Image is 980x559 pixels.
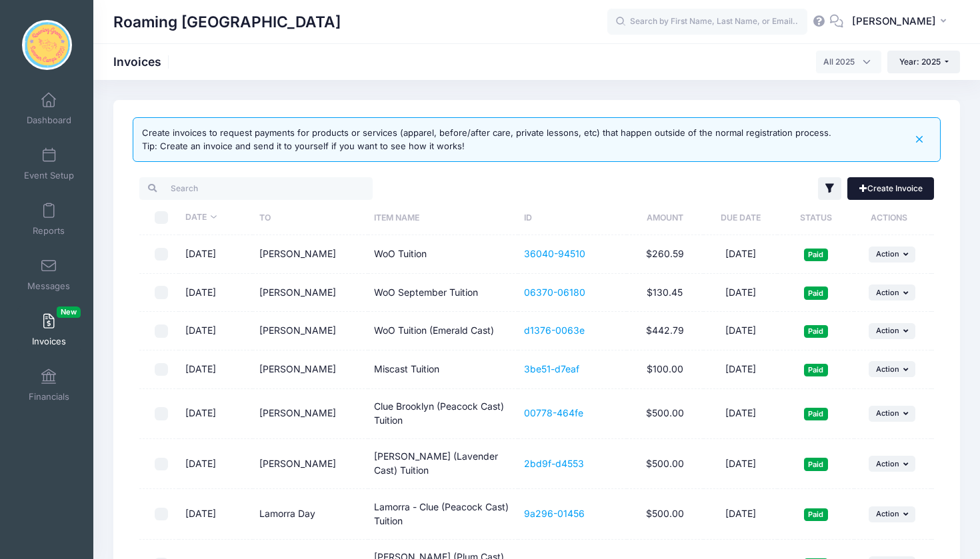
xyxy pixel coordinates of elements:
th: Due Date: activate to sort column ascending [703,200,778,235]
button: Action [869,323,915,339]
span: Messages [27,280,70,292]
td: [DATE] [179,312,253,350]
td: [DATE] [179,439,253,489]
span: Action [876,326,899,335]
a: 2bd9f-d4553 [524,458,584,469]
th: Item Name: activate to sort column ascending [368,200,518,235]
input: Search by First Name, Last Name, or Email... [607,9,807,35]
a: 36040-94510 [524,248,585,259]
span: New [57,306,81,318]
span: Reports [33,225,65,237]
span: All 2025 [823,56,855,68]
span: Action [876,509,899,518]
td: Lamorra Day [253,489,367,539]
img: Roaming Gnome Theatre [22,20,72,70]
td: $100.00 [627,350,703,389]
a: Dashboard [17,85,81,132]
span: Action [876,408,899,418]
span: Paid [804,364,828,376]
td: [PERSON_NAME] [253,350,367,389]
td: [DATE] [179,389,253,439]
button: Action [869,361,915,377]
td: [PERSON_NAME] (Lavender Cast) Tuition [368,439,518,489]
span: Action [876,249,899,259]
td: WoO Tuition [368,235,518,274]
a: 9a296-01456 [524,508,585,519]
td: [PERSON_NAME] [253,235,367,274]
td: [DATE] [703,389,778,439]
span: Paid [804,286,828,299]
h1: Invoices [113,55,173,69]
div: Create invoices to request payments for products or services (apparel, before/after care, private... [142,127,831,153]
td: $260.59 [627,235,703,274]
span: Paid [804,249,828,261]
th: To: activate to sort column ascending [253,200,367,235]
a: 3be51-d7eaf [524,363,579,374]
span: Action [876,288,899,297]
span: Action [876,459,899,468]
span: Dashboard [27,115,71,126]
span: All 2025 [816,51,881,73]
td: [DATE] [703,489,778,539]
button: Action [869,284,915,300]
a: 06370-06180 [524,286,585,298]
td: [DATE] [703,312,778,350]
th: Status: activate to sort column ascending [777,200,854,235]
td: Miscast Tuition [368,350,518,389]
span: Year: 2025 [899,57,941,67]
td: WoO Tuition (Emerald Cast) [368,312,518,350]
button: Year: 2025 [887,51,960,73]
td: [DATE] [703,350,778,389]
button: Action [869,247,915,263]
a: Create Invoice [847,177,934,200]
td: Clue Brooklyn (Peacock Cast) Tuition [368,389,518,439]
button: Action [869,456,915,472]
a: Reports [17,196,81,243]
a: Event Setup [17,141,81,187]
span: Invoices [32,336,66,347]
td: [PERSON_NAME] [253,389,367,439]
input: Search [139,177,373,200]
th: Date: activate to sort column ascending [179,200,253,235]
span: Paid [804,325,828,338]
a: Financials [17,362,81,408]
span: [PERSON_NAME] [852,14,936,29]
span: Paid [804,508,828,521]
th: Amount: activate to sort column ascending [627,200,703,235]
span: Paid [804,408,828,420]
td: WoO September Tuition [368,274,518,312]
td: [DATE] [703,274,778,312]
a: InvoicesNew [17,306,81,353]
span: Paid [804,458,828,470]
button: Action [869,506,915,522]
td: [DATE] [179,235,253,274]
td: [DATE] [179,274,253,312]
td: $442.79 [627,312,703,350]
td: [DATE] [179,350,253,389]
a: Messages [17,251,81,298]
td: $130.45 [627,274,703,312]
th: Actions [854,200,931,235]
span: Action [876,364,899,374]
td: $500.00 [627,389,703,439]
td: [DATE] [179,489,253,539]
a: d1376-0063e [524,324,585,336]
a: 00778-464fe [524,407,583,418]
td: $500.00 [627,439,703,489]
th: ID: activate to sort column ascending [518,200,627,235]
span: Financials [29,391,69,402]
button: Action [869,406,915,422]
td: [PERSON_NAME] [253,439,367,489]
span: Event Setup [24,170,74,181]
td: [DATE] [703,439,778,489]
button: [PERSON_NAME] [843,7,960,37]
h1: Roaming [GEOGRAPHIC_DATA] [113,7,341,37]
td: [DATE] [703,235,778,274]
td: [PERSON_NAME] [253,274,367,312]
td: $500.00 [627,489,703,539]
td: Lamorra - Clue (Peacock Cast) Tuition [368,489,518,539]
td: [PERSON_NAME] [253,312,367,350]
